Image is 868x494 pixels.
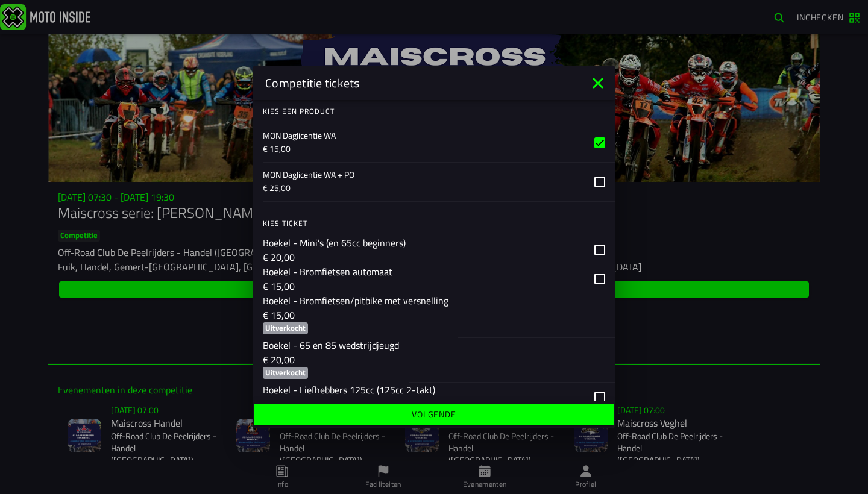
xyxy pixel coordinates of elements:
p: € 15,00 [263,279,392,293]
p: Boekel - Bromfietsen automaat [263,264,392,279]
ion-label: Kies ticket [263,218,615,229]
p: Boekel - Liefhebbers 125cc (125cc 2-takt) [263,383,435,397]
p: € 15,00 [263,143,585,155]
p: Boekel - Mini’s (en 65cc beginners) [263,236,406,250]
ion-badge: Uitverkocht [263,322,308,334]
p: € 15,00 [263,308,448,322]
p: Boekel - 65 en 85 wedstrijdjeugd [263,338,399,352]
ion-button: Volgende [254,404,614,425]
ion-badge: Uitverkocht [263,367,308,379]
p: MON Daglicentie WA [263,130,585,142]
p: Boekel - Bromfietsen/pitbike met versnelling [263,293,448,308]
p: € 25,00 [263,182,585,194]
p: € 20,00 [263,250,406,264]
ion-title: Competitie tickets [253,74,588,92]
p: € 20,00 [263,397,435,411]
p: € 20,00 [263,352,399,367]
p: MON Daglicentie WA + PO [263,169,585,181]
ion-text: Kies een product [263,105,335,117]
